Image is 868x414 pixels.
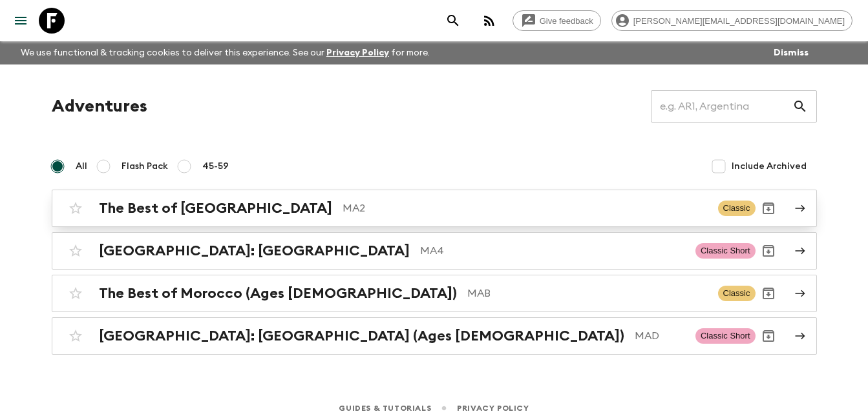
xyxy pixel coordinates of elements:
[52,275,817,312] a: The Best of Morocco (Ages [DEMOGRAPHIC_DATA])MABClassicArchive
[756,323,781,349] button: Archive
[76,160,87,173] span: All
[52,190,817,227] a: The Best of [GEOGRAPHIC_DATA]MA2ClassicArchive
[695,328,756,344] span: Classic Short
[202,160,229,173] span: 45-59
[695,243,756,259] span: Classic Short
[99,242,410,259] h2: [GEOGRAPHIC_DATA]: [GEOGRAPHIC_DATA]
[122,160,168,173] span: Flash Pack
[52,232,817,270] a: [GEOGRAPHIC_DATA]: [GEOGRAPHIC_DATA]MA4Classic ShortArchive
[626,16,852,26] span: [PERSON_NAME][EMAIL_ADDRESS][DOMAIN_NAME]
[99,200,332,217] h2: The Best of [GEOGRAPHIC_DATA]
[732,160,807,173] span: Include Archived
[99,328,624,344] h2: [GEOGRAPHIC_DATA]: [GEOGRAPHIC_DATA] (Ages [DEMOGRAPHIC_DATA])
[52,94,147,119] h1: Adventures
[611,10,852,31] div: [PERSON_NAME][EMAIL_ADDRESS][DOMAIN_NAME]
[756,281,781,306] button: Archive
[770,44,812,62] button: Dismiss
[651,88,792,124] input: e.g. AR1, Argentina
[8,8,34,34] button: menu
[52,317,817,355] a: [GEOGRAPHIC_DATA]: [GEOGRAPHIC_DATA] (Ages [DEMOGRAPHIC_DATA])MADClassic ShortArchive
[635,328,685,344] p: MAD
[756,195,781,221] button: Archive
[718,201,756,216] span: Classic
[533,16,600,26] span: Give feedback
[756,238,781,264] button: Archive
[467,286,708,301] p: MAB
[343,201,708,216] p: MA2
[718,286,756,301] span: Classic
[420,243,685,259] p: MA4
[99,285,457,302] h2: The Best of Morocco (Ages [DEMOGRAPHIC_DATA])
[16,41,435,64] p: We use functional & tracking cookies to deliver this experience. See our for more.
[440,8,466,34] button: search adventures
[326,48,389,57] a: Privacy Policy
[513,10,601,31] a: Give feedback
